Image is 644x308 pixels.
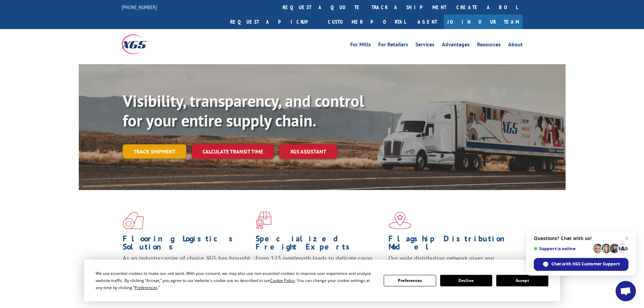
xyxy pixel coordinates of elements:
h1: Specialized Freight Experts [256,235,383,254]
a: Advantages [442,42,470,49]
div: Cookie Consent Prompt [84,260,560,301]
div: Chat with XGS Customer Support [534,258,628,271]
span: Preferences [135,285,158,290]
a: Agent [411,15,444,29]
h1: Flooring Logistics Solutions [123,235,251,254]
b: Visibility, transparency, and control for your entire supply chain. [123,90,364,131]
a: About [508,42,523,49]
a: Join Our Team [444,15,523,29]
span: As an industry carrier of choice, XGS has brought innovation and dedication to flooring logistics... [123,254,250,278]
img: xgs-icon-focused-on-flooring-red [256,212,271,229]
a: Request a pickup [225,15,323,29]
span: Our agile distribution network gives you nationwide inventory management on demand. [388,254,513,270]
a: Services [415,42,434,49]
a: Track shipment [123,144,186,159]
a: Customer Portal [323,15,411,29]
img: xgs-icon-flagship-distribution-model-red [388,212,412,229]
span: Support is online [534,246,591,251]
div: We use essential cookies to make our site work. With your consent, we may also use non-essential ... [96,270,376,291]
span: Chat with XGS Customer Support [551,261,620,267]
a: XGS ASSISTANT [279,144,337,159]
img: xgs-icon-total-supply-chain-intelligence-red [123,212,144,229]
div: Open chat [616,281,636,301]
span: Questions? Chat with us! [534,236,628,241]
a: For Mills [350,42,371,49]
span: Close chat [623,234,631,242]
button: Preferences [384,275,436,286]
a: Calculate transit time [192,144,274,159]
span: Cookie Policy [270,278,295,283]
button: Accept [496,275,548,286]
h1: Flagship Distribution Model [388,235,516,254]
a: Resources [477,42,501,49]
a: [PHONE_NUMBER] [122,4,157,10]
p: From 123 overlength loads to delicate cargo, our experienced staff knows the best way to move you... [256,254,383,284]
a: For Retailers [378,42,408,49]
button: Decline [440,275,492,286]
